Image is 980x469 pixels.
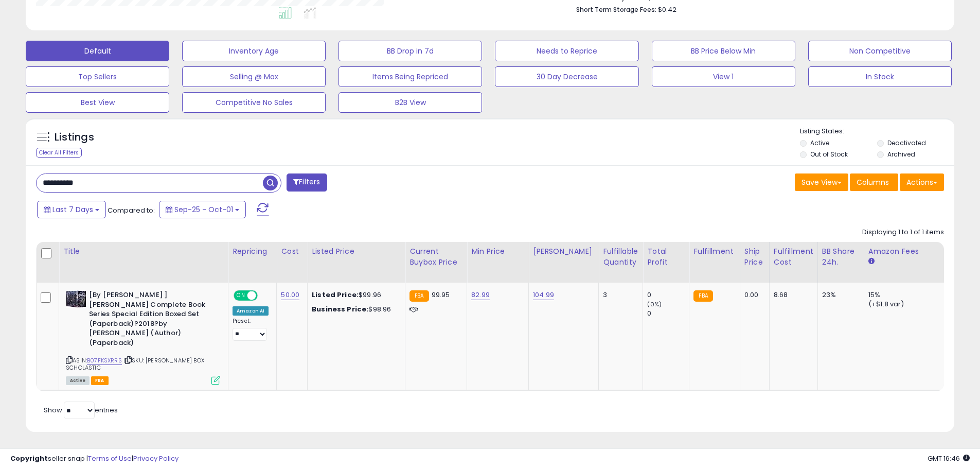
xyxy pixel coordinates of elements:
[159,201,246,218] button: Sep-25 - Oct-01
[928,454,970,463] span: 2025-10-14 16:46 GMT
[233,306,269,316] div: Amazon AI
[647,309,689,318] div: 0
[647,246,685,268] div: Total Profit
[91,376,109,385] span: FBA
[26,41,169,61] button: Default
[235,291,247,300] span: ON
[495,41,638,61] button: Needs to Reprice
[66,356,204,372] span: | SKU: [PERSON_NAME] BOX SCHOLASTIC
[312,304,368,314] b: Business Price:
[576,5,656,14] b: Short Term Storage Fees:
[10,454,179,464] div: seller snap | |
[744,290,761,300] div: 0.00
[900,173,944,191] button: Actions
[774,290,810,300] div: 8.68
[10,454,48,463] strong: Copyright
[338,66,482,87] button: Items Being Repriced
[868,290,954,300] div: 15%
[88,454,132,463] a: Terms of Use
[744,246,765,268] div: Ship Price
[693,290,712,302] small: FBA
[409,290,429,302] small: FBA
[810,138,829,147] label: Active
[471,290,490,300] a: 82.99
[868,257,875,266] small: Amazon Fees.
[862,228,944,237] div: Displaying 1 to 1 of 1 items
[89,290,214,350] b: [By [PERSON_NAME] ] [PERSON_NAME] Complete Book Series Special Edition Boxed Set (Paperback)?2018...
[850,173,898,191] button: Columns
[810,150,848,159] label: Out of Stock
[693,246,735,257] div: Fulfillment
[432,290,450,300] span: 99.95
[808,41,952,61] button: Non Competitive
[603,290,635,300] div: 3
[174,204,233,215] span: Sep-25 - Oct-01
[66,376,90,385] span: All listings currently available for purchase on Amazon
[471,246,524,257] div: Min Price
[26,92,169,113] button: Best View
[857,177,889,187] span: Columns
[658,5,676,14] span: $0.42
[795,173,848,191] button: Save View
[338,92,482,113] button: B2B View
[338,41,482,61] button: BB Drop in 7d
[182,41,326,61] button: Inventory Age
[647,300,662,308] small: (0%)
[808,66,952,87] button: In Stock
[287,173,327,192] button: Filters
[652,41,795,61] button: BB Price Below Min
[887,150,915,159] label: Archived
[233,246,272,257] div: Repricing
[66,290,220,384] div: ASIN:
[182,92,326,113] button: Competitive No Sales
[495,66,638,87] button: 30 Day Decrease
[774,246,813,268] div: Fulfillment Cost
[108,205,155,215] span: Compared to:
[44,405,118,415] span: Show: entries
[66,290,86,308] img: 51bAujGFOWL._SL40_.jpg
[63,246,224,257] div: Title
[55,130,94,145] h5: Listings
[603,246,638,268] div: Fulfillable Quantity
[281,246,303,257] div: Cost
[87,356,122,365] a: B07FKSXRRS
[312,305,397,314] div: $98.96
[256,291,273,300] span: OFF
[281,290,299,300] a: 50.00
[822,290,856,300] div: 23%
[26,66,169,87] button: Top Sellers
[533,290,554,300] a: 104.99
[133,454,179,463] a: Privacy Policy
[36,148,82,158] div: Clear All Filters
[233,318,269,341] div: Preset:
[312,246,401,257] div: Listed Price
[868,300,954,309] div: (+$1.8 var)
[533,246,594,257] div: [PERSON_NAME]
[647,290,689,300] div: 0
[887,138,926,147] label: Deactivated
[182,66,326,87] button: Selling @ Max
[800,127,954,136] p: Listing States:
[52,204,93,215] span: Last 7 Days
[409,246,462,268] div: Current Buybox Price
[37,201,106,218] button: Last 7 Days
[312,290,359,300] b: Listed Price:
[822,246,860,268] div: BB Share 24h.
[312,290,397,300] div: $99.96
[652,66,795,87] button: View 1
[868,246,957,257] div: Amazon Fees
